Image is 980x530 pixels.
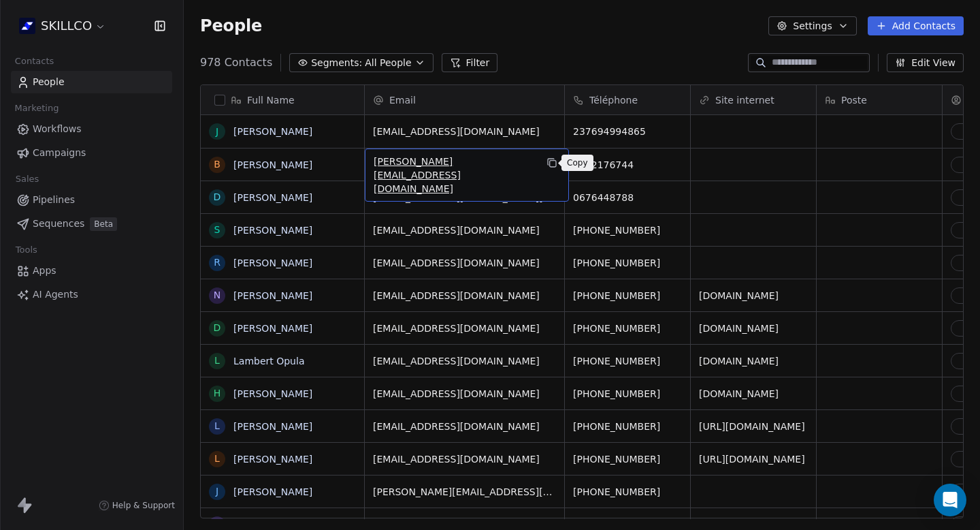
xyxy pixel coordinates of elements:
a: BUY [PERSON_NAME] [233,519,335,530]
span: SKILLCO [41,17,92,35]
a: [PERSON_NAME] [233,486,312,497]
span: [PHONE_NUMBER] [573,420,682,433]
span: AI Agents [33,287,78,302]
span: [PHONE_NUMBER] [573,289,682,302]
span: [PHONE_NUMBER] [573,223,682,237]
div: Poste [817,85,942,114]
span: [PHONE_NUMBER] [573,452,682,466]
span: [EMAIL_ADDRESS][DOMAIN_NAME] [373,452,556,466]
div: J [216,125,218,139]
div: H [214,386,221,401]
span: Poste [841,93,867,107]
button: SKILLCO [16,14,109,37]
span: [EMAIL_ADDRESS][DOMAIN_NAME] [373,387,556,401]
button: Add Contacts [868,16,964,35]
a: [URL][DOMAIN_NAME] [699,454,805,465]
div: Full Name [201,85,364,114]
div: L [214,419,220,433]
span: Segments: [311,56,362,70]
a: [PERSON_NAME] [233,159,312,170]
p: Copy [567,157,588,168]
button: Filter [442,53,498,72]
a: Campaigns [11,142,172,164]
span: Sales [10,169,45,189]
div: Open Intercom Messenger [934,484,966,516]
div: L [214,354,220,368]
span: 978 Contacts [200,54,272,71]
span: [EMAIL_ADDRESS][DOMAIN_NAME] [373,125,556,138]
a: Help & Support [99,500,175,511]
span: [PHONE_NUMBER] [573,485,682,499]
span: Help & Support [112,500,175,511]
span: Pipelines [33,193,75,207]
img: Skillco%20logo%20icon%20(2).png [19,18,35,34]
span: 237694994865 [573,125,682,138]
a: [PERSON_NAME] [233,258,312,268]
span: Email [389,93,416,107]
div: B [214,157,220,172]
span: [PHONE_NUMBER] [573,387,682,401]
div: D [214,190,221,204]
span: [PHONE_NUMBER] [573,322,682,335]
span: Sequences [33,217,84,231]
span: Full Name [247,93,295,107]
span: [PERSON_NAME][EMAIL_ADDRESS][PERSON_NAME][DOMAIN_NAME] [373,485,556,499]
button: Edit View [887,53,964,72]
span: [EMAIL_ADDRESS][DOMAIN_NAME] [373,223,556,237]
div: Téléphone [565,85,690,114]
div: D [214,321,221,335]
span: Campaigns [33,146,86,160]
a: [PERSON_NAME] [233,192,312,203]
a: [PERSON_NAME] [233,388,312,399]
span: Marketing [9,98,65,119]
span: [EMAIL_ADDRESS][DOMAIN_NAME] [373,289,556,302]
span: People [33,75,65,89]
a: [PERSON_NAME] [233,454,312,465]
span: Tools [10,240,43,260]
a: [PERSON_NAME] [233,126,312,137]
span: Téléphone [589,93,638,107]
span: Contacts [9,51,60,72]
span: [EMAIL_ADDRESS][DOMAIN_NAME] [373,354,556,368]
div: S [214,223,220,237]
a: Apps [11,260,172,282]
div: r [214,255,220,270]
a: [PERSON_NAME] [233,225,312,236]
a: Lambert Opula [233,356,304,367]
div: Site internet [691,85,816,114]
a: [DOMAIN_NAME] [699,290,779,301]
a: [URL][DOMAIN_NAME] [699,519,805,530]
span: 0676448788 [573,191,682,204]
span: [PHONE_NUMBER] [573,256,682,270]
a: [PERSON_NAME] [233,323,312,334]
span: [PERSON_NAME][EMAIL_ADDRESS][DOMAIN_NAME] [374,155,536,196]
div: J [216,484,218,499]
div: grid [201,115,365,519]
span: Apps [33,264,56,278]
span: Beta [90,217,117,231]
span: 0782176744 [573,158,682,172]
div: L [214,452,220,466]
a: [DOMAIN_NAME] [699,356,779,367]
a: AI Agents [11,283,172,306]
span: [EMAIL_ADDRESS][DOMAIN_NAME] [373,322,556,335]
span: People [200,16,262,36]
a: Pipelines [11,189,172,211]
span: Workflows [33,122,82,136]
span: All People [365,56,411,70]
a: SequencesBeta [11,213,172,235]
span: [EMAIL_ADDRESS][DOMAIN_NAME] [373,256,556,270]
a: [URL][DOMAIN_NAME] [699,421,805,432]
button: Settings [768,16,856,35]
a: [DOMAIN_NAME] [699,388,779,399]
a: [PERSON_NAME] [233,290,312,301]
span: [EMAIL_ADDRESS][DOMAIN_NAME] [373,420,556,433]
a: Workflows [11,118,172,140]
a: [DOMAIN_NAME] [699,323,779,334]
span: Site internet [715,93,774,107]
div: N [214,288,220,302]
a: [PERSON_NAME] [233,421,312,432]
div: Email [365,85,564,114]
a: People [11,71,172,93]
span: [PHONE_NUMBER] [573,354,682,368]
